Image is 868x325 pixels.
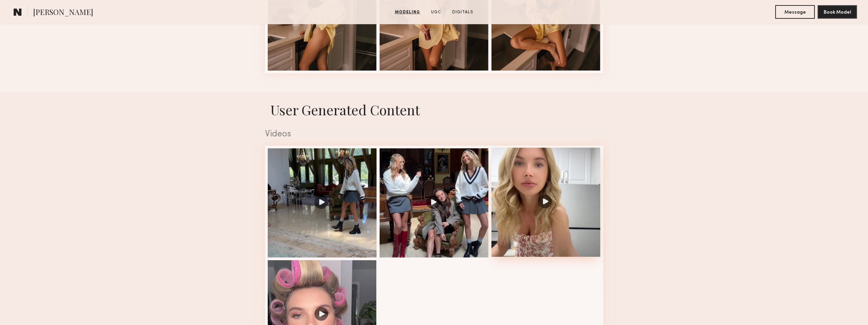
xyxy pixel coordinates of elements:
a: Modeling [392,9,423,15]
a: Digitals [450,9,476,15]
button: Book Model [818,5,857,19]
h1: User Generated Content [260,101,609,119]
a: Book Model [818,9,857,15]
button: Message [775,5,815,19]
div: Videos [265,130,603,139]
span: [PERSON_NAME] [33,7,93,19]
a: UGC [428,9,444,15]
